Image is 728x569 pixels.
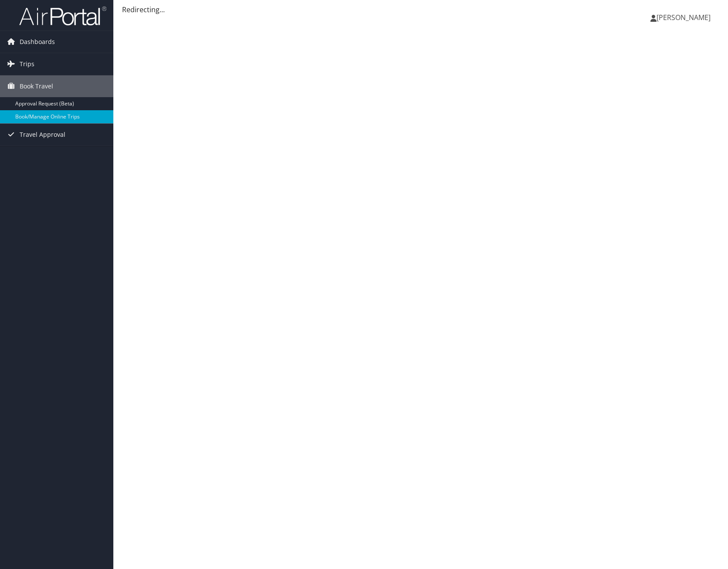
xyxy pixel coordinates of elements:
[20,53,34,75] span: Trips
[19,6,106,26] img: airportal-logo.png
[20,124,65,146] span: Travel Approval
[20,31,55,53] span: Dashboards
[122,4,719,15] div: Redirecting...
[650,4,719,30] a: [PERSON_NAME]
[20,75,53,97] span: Book Travel
[657,13,711,22] span: [PERSON_NAME]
